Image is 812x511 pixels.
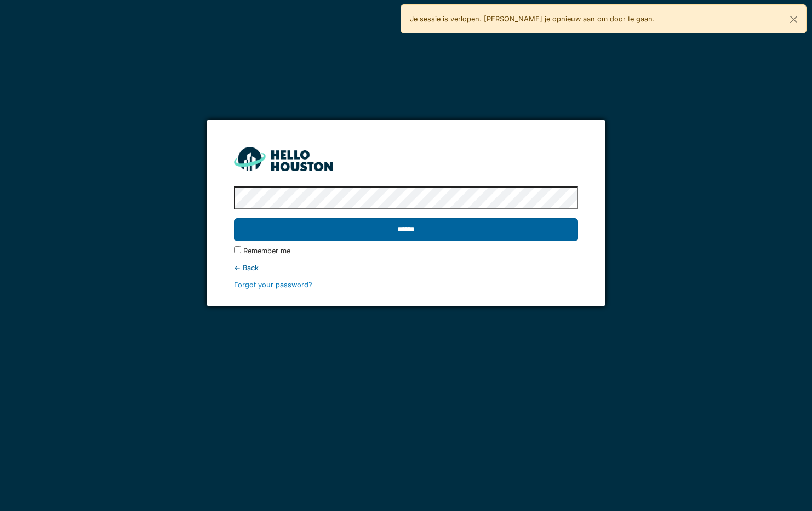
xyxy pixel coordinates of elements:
[234,281,312,289] a: Forgot your password?
[234,263,578,273] div: ← Back
[243,246,290,256] label: Remember me
[781,5,806,34] button: Close
[401,4,807,33] div: Je sessie is verlopen. [PERSON_NAME] je opnieuw aan om door te gaan.
[234,147,333,171] img: HH_line-BYnF2_Hg.png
